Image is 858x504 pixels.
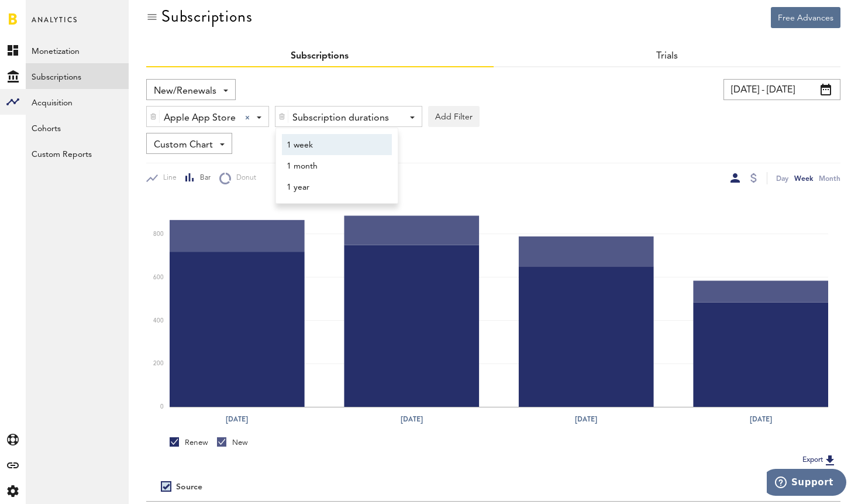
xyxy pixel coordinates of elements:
img: trash_awesome_blue.svg [150,112,157,121]
div: Subscription durations [292,108,396,128]
span: 1 week [287,135,376,155]
button: Export [799,452,840,468]
a: Custom Reports [26,140,129,166]
span: Line [158,173,177,183]
a: 1 week [282,134,381,155]
text: 800 [153,231,164,237]
iframe: Opens a widget where you can find more information [767,469,846,498]
div: Week [794,172,813,184]
div: Subscriptions [161,7,252,26]
text: [DATE] [750,414,772,424]
text: 0 [160,404,164,410]
a: 1 year [282,176,381,197]
text: [DATE] [575,414,597,424]
span: Custom Chart [154,135,213,155]
a: 1 month [282,155,381,176]
div: Renew [170,437,208,448]
div: New [217,437,248,448]
text: 600 [153,275,164,280]
span: Bar [195,173,211,183]
span: Apple App Store [164,108,236,128]
a: Acquisition [26,89,129,115]
div: Source [176,482,202,492]
div: Clear [245,115,250,120]
span: 1 month [287,156,376,176]
text: 400 [153,318,164,324]
div: Delete [275,107,288,126]
span: 1 year [287,177,376,197]
div: Day [776,172,788,184]
button: Free Advances [771,7,840,28]
span: New/Renewals [154,81,216,101]
div: Period total [508,482,826,492]
text: [DATE] [401,414,423,424]
a: Trials [656,52,678,61]
img: Export [823,453,837,467]
span: Analytics [32,13,78,37]
text: [DATE] [226,414,248,424]
button: Add Filter [428,106,480,127]
a: Subscriptions [291,52,349,61]
div: Delete [147,107,160,126]
a: Subscriptions [26,63,129,89]
a: Cohorts [26,115,129,140]
span: Donut [231,173,256,183]
img: trash_awesome_blue.svg [278,112,285,121]
a: Monetization [26,37,129,63]
text: 200 [153,361,164,367]
div: Month [819,172,840,184]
